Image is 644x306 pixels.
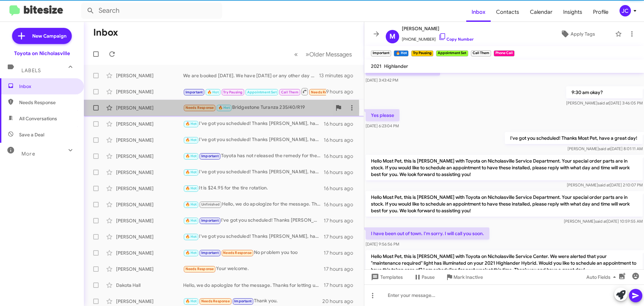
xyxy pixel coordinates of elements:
[371,63,381,69] span: 2021
[185,186,197,190] span: 🔥 Hot
[185,202,197,207] span: 🔥 Hot
[586,271,619,283] span: Auto Fields
[568,146,643,151] span: [PERSON_NAME] [DATE] 8:01:11 AM
[185,154,197,158] span: 🔥 Hot
[370,271,403,283] span: Templates
[491,2,525,22] a: Contacts
[116,233,183,240] div: [PERSON_NAME]
[471,50,491,56] small: Call Them
[223,251,252,255] span: Needs Response
[597,100,609,105] span: said at
[598,182,610,187] span: said at
[558,2,588,22] a: Insights
[32,33,66,39] span: New Campaign
[185,170,197,174] span: 🔥 Hot
[116,121,183,127] div: [PERSON_NAME]
[364,271,408,283] button: Templates
[183,282,324,289] div: Hello, we do apologize for the message. Thanks for letting us know, we will update our records! H...
[201,218,219,223] span: Important
[324,121,359,127] div: 16 hours ago
[302,47,356,61] button: Next
[116,185,183,192] div: [PERSON_NAME]
[183,265,324,273] div: Your welcome.
[324,266,359,272] div: 17 hours ago
[525,2,558,22] a: Calendar
[183,136,324,144] div: I've got you scheduled! Thanks [PERSON_NAME], have a great day!
[309,51,352,58] span: Older Messages
[438,37,474,42] a: Copy Number
[290,47,356,61] nav: Page navigation example
[319,72,359,79] div: 13 minutes ago
[324,250,359,256] div: 17 hours ago
[201,154,219,158] span: Important
[81,3,222,19] input: Search
[324,217,359,224] div: 17 hours ago
[201,251,219,255] span: Important
[185,218,197,223] span: 🔥 Hot
[116,153,183,160] div: [PERSON_NAME]
[116,250,183,256] div: [PERSON_NAME]
[201,299,230,303] span: Needs Response
[566,100,643,105] span: [PERSON_NAME] [DATE] 3:46:05 PM
[183,249,324,257] div: No problem you too
[324,185,359,192] div: 16 hours ago
[366,242,399,247] span: [DATE] 9:56:56 PM
[116,217,183,224] div: [PERSON_NAME]
[12,28,72,44] a: New Campaign
[183,184,324,192] div: It is $24.95 for the tire rotation.
[402,33,474,43] span: [PHONE_NUMBER]
[567,182,643,187] span: [PERSON_NAME] [DATE] 2:10:07 PM
[322,298,359,305] div: 20 hours ago
[571,28,595,40] span: Apply Tags
[588,2,614,22] a: Profile
[19,131,44,138] span: Save a Deal
[324,169,359,176] div: 16 hours ago
[183,233,324,241] div: I've got you scheduled! Thanks [PERSON_NAME], have a great day!
[599,146,610,151] span: said at
[505,132,643,144] p: I've got you scheduled! Thanks Most Pet, have a great day!
[183,104,332,112] div: Bridgestone Turanza 235/40/R19
[183,168,324,176] div: I've got you scheduled! Thanks [PERSON_NAME], have a great day!
[185,105,214,110] span: Needs Response
[21,68,41,74] span: Labels
[183,297,322,305] div: Thank you.
[223,90,243,94] span: Try Pausing
[389,31,395,42] span: M
[234,299,252,303] span: Important
[543,28,612,40] button: Apply Tags
[453,271,483,283] span: Mark Inactive
[366,227,489,239] p: I have been out of town. I'm sorry. I will call you soon.
[411,50,433,56] small: Try Pausing
[183,72,319,79] div: We are booked [DATE]. We have [DATE] or any other day available.
[581,271,624,283] button: Auto Fields
[116,282,183,289] div: Dakota Hall
[116,201,183,208] div: [PERSON_NAME]
[116,88,183,95] div: [PERSON_NAME]
[183,152,324,160] div: Toyota has not released the remedy for the recall yet.
[614,5,637,16] button: JC
[201,202,220,207] span: Unfinished
[185,138,197,142] span: 🔥 Hot
[595,219,607,224] span: said at
[324,282,359,289] div: 17 hours ago
[466,2,491,22] a: Inbox
[185,299,197,303] span: 🔥 Hot
[116,104,183,111] div: [PERSON_NAME]
[183,87,326,96] div: I need to schedule maintenance on my Highlander
[185,251,197,255] span: 🔥 Hot
[19,83,76,90] span: Inbox
[183,120,324,128] div: I've got you scheduled! Thanks [PERSON_NAME], have a great day!
[185,234,197,239] span: 🔥 Hot
[294,50,298,58] span: «
[440,271,488,283] button: Mark Inactive
[436,50,468,56] small: Appointment Set
[564,219,643,224] span: [PERSON_NAME] [DATE] 10:59:55 AM
[366,123,399,128] span: [DATE] 6:23:04 PM
[620,5,631,16] div: JC
[566,86,643,98] p: 9:30 am okay?
[14,50,70,57] div: Toyota on Nicholasville
[324,137,359,143] div: 16 hours ago
[394,50,408,56] small: 🔥 Hot
[116,298,183,305] div: [PERSON_NAME]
